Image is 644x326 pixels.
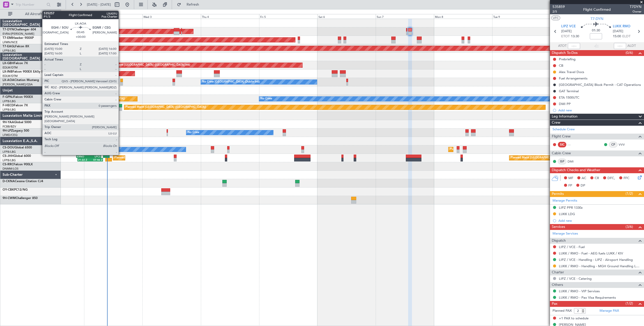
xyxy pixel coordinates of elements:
[37,36,86,44] div: Planned Maint [GEOGRAPHIC_DATA]
[592,28,600,33] span: 01:30
[626,301,633,306] span: (1/2)
[201,14,259,19] div: Thu 4
[552,120,560,126] span: Crew
[105,61,190,69] div: Planned Maint [GEOGRAPHIC_DATA] ([GEOGRAPHIC_DATA] Intl)
[559,245,585,249] a: LIPZ / VCE - Fuel
[3,40,18,44] a: LFMN/NCE
[450,146,530,153] div: Planned Maint [GEOGRAPHIC_DATA] ([GEOGRAPHIC_DATA])
[552,50,578,56] span: Dispatch To-Dos
[552,301,557,307] span: Pax
[182,3,204,6] span: Refresh
[260,95,272,103] div: No Crew
[559,57,576,61] div: Prebriefing
[3,62,14,65] span: LX-GBH
[591,16,603,21] span: T7-DYN
[630,4,641,9] span: T7DYN
[3,180,15,183] span: D-CKNA
[552,150,571,156] span: Cabin Crew
[561,24,576,29] span: LIPZ VCE
[552,224,565,230] span: Services
[568,176,573,181] span: MF
[553,9,565,14] span: 2/5
[13,12,54,16] span: All Aircraft
[62,10,71,15] div: [DATE]
[175,1,205,9] button: Refresh
[188,129,199,136] div: No Crew
[511,154,591,162] div: Planned Maint [GEOGRAPHIC_DATA] ([GEOGRAPHIC_DATA])
[559,295,616,300] a: LUKK / RMO - Pax Visa Requirements
[3,37,34,40] a: T7-EMIHawker 900XP
[552,238,566,244] span: Dispatch
[561,34,570,39] span: ETOT
[6,10,55,18] button: All Aircraft
[553,231,578,236] a: Manage Services
[553,4,565,9] span: 535859
[376,14,434,19] div: Sun 7
[3,28,36,31] a: T7-DYNChallenger 604
[595,176,599,181] span: CR
[114,154,195,162] div: Planned Maint [GEOGRAPHIC_DATA] ([GEOGRAPHIC_DATA])
[3,158,16,162] a: LFPB/LBG
[3,146,32,149] a: CS-DOUGlobal 6500
[553,127,575,132] a: Schedule Crew
[3,146,15,149] span: CS-DOU
[559,276,592,281] a: LIPZ / VCE - Catering
[434,14,492,19] div: Mon 8
[624,176,629,181] span: FFC
[77,155,89,158] div: KRNO
[3,70,43,73] a: LX-INBFalcon 900EX EASy II
[627,43,636,49] span: ALDT
[3,79,39,82] a: LX-AOACitation Mustang
[626,224,633,229] span: (3/6)
[3,121,31,124] a: 9H-YAAGlobal 5000
[551,16,560,20] button: UTC
[568,159,579,164] a: DMI
[559,258,633,262] a: LIPZ / VCE - Handling - LIPZ - Airoport Handling
[78,158,90,161] div: 21:22 Z
[613,24,630,29] span: LUKK RMO
[90,158,102,161] div: 07:46 Z
[600,308,619,313] a: Manage PAX
[3,96,14,99] span: F-GPNJ
[3,45,15,48] span: T7-EAGL
[3,197,38,200] a: 9H-CWMChallenger 850
[559,89,579,93] div: GAT Terminal
[3,163,14,166] span: CS-RRC
[3,167,18,171] a: DNMM/LOS
[492,14,550,19] div: Tue 9
[3,129,13,132] span: 9H-LPZ
[3,163,33,166] a: CS-RRCFalcon 900LX
[3,188,28,191] a: OY-CBKPC12/NG
[3,74,18,78] a: EDLW/DTM
[259,14,317,19] div: Fri 5
[558,108,641,112] div: Add new
[607,176,615,181] span: DFC,
[559,316,589,321] span: +1 PAX to schedule
[142,14,201,19] div: Wed 3
[553,198,577,203] a: Manage Permits
[3,180,43,183] a: D-CKNACessna Citation CJ4
[552,114,578,120] span: Leg Information
[3,28,14,31] span: T7-DYN
[568,142,579,147] div: - -
[3,188,14,191] span: OY-CBK
[87,2,111,7] span: [DATE] - [DATE]
[558,218,641,223] div: Add new
[558,159,566,164] div: ISP
[559,102,571,106] div: DMI PP
[3,99,16,103] a: LFPB/LBG
[559,289,600,293] a: LUKK / RMO - VIP Services
[561,29,572,34] span: [DATE]
[552,270,564,275] span: Charter
[3,45,29,48] a: T7-EAGLFalcon 8X
[89,155,101,158] div: LPCS
[558,142,566,147] div: SIC
[626,191,633,196] span: (1/2)
[552,134,571,139] span: Flight Crew
[3,66,18,69] a: EDLW/DTM
[559,205,583,210] div: LIPZ PPR 1330z
[626,50,633,55] span: (0/6)
[3,37,13,40] span: T7-EMI
[202,78,260,86] div: No Crew [GEOGRAPHIC_DATA] (Dublin Intl)
[3,83,33,86] a: [PERSON_NAME]/QSA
